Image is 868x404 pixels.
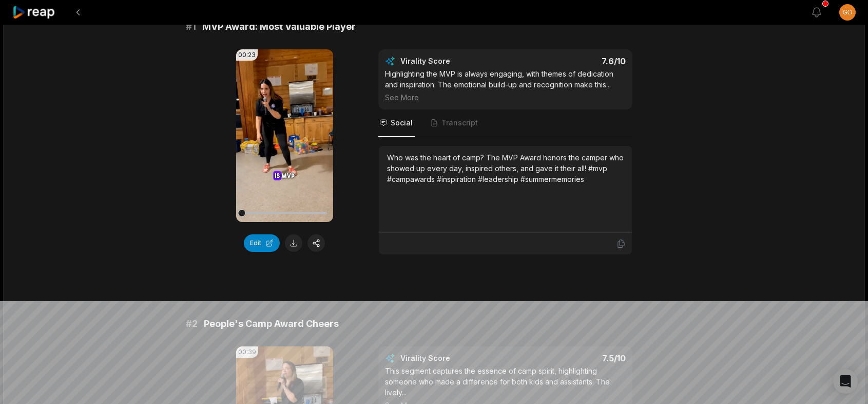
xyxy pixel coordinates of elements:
[441,118,478,128] span: Transcript
[378,109,632,137] nav: Tabs
[391,118,413,128] span: Social
[833,369,858,394] div: Open Intercom Messenger
[515,56,626,66] div: 7.6 /10
[387,152,624,185] div: Who was the heart of camp? The MVP Award honors the camper who showed up every day, inspired othe...
[244,234,280,252] button: Edit
[385,92,626,103] div: See More
[186,20,196,34] span: # 1
[202,20,356,34] span: MVP Award: Most Valuable Player
[236,49,333,222] video: Your browser does not support mp4 format.
[400,56,511,66] div: Virality Score
[385,68,626,103] div: Highlighting the MVP is always engaging, with themes of dedication and inspiration. The emotional...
